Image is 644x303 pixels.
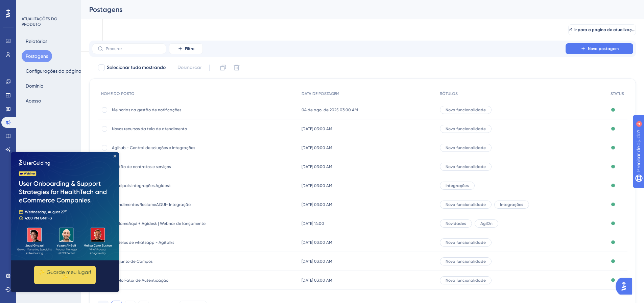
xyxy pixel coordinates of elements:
[177,65,202,70] font: Desmarcar
[112,183,171,188] font: Principais integrações Agidesk
[302,259,332,264] font: [DATE] 03:00 AM
[302,91,339,96] font: DATA DE POSTAGEM
[16,3,58,8] font: Precisar de ajuda?
[302,145,332,150] font: [DATE] 03:00 AM
[446,240,486,245] font: Nova funcionalidade
[26,83,43,89] font: Domínio
[112,164,171,169] font: Gestão de contratos e serviços
[63,4,65,8] font: 4
[107,65,166,70] font: Selecionar tudo mostrando
[446,202,486,207] font: Nova funcionalidade
[566,43,633,54] button: Nova postagem
[106,46,161,51] input: Procurar
[89,5,122,14] font: Postagens
[302,108,358,112] font: 04 de ago. de 2025 03:00 AM
[480,221,493,226] font: AgiOn
[112,259,152,264] font: Conjunto de Campos
[22,50,52,62] button: Postagens
[611,91,624,96] font: STATUS
[26,39,47,44] font: Relatórios
[112,145,195,150] font: Agihub - Central de soluções e integrações
[568,24,636,35] button: Ir para a página de atualizações do produto
[26,98,41,103] font: Acesso
[302,126,332,131] font: [DATE] 03:00 AM
[112,278,168,283] font: Duplo Fator de Autenticação
[26,53,48,59] font: Postagens
[302,164,332,169] font: [DATE] 03:00 AM
[112,240,174,245] font: Modelos de whatsapp - Agitalks
[101,91,135,96] font: NOME DO POSTO
[588,46,619,51] font: Nova postagem
[500,202,523,207] font: Integrações
[302,278,332,283] font: [DATE] 03:00 AM
[26,68,81,74] font: Configurações da página
[446,164,486,169] font: Nova funcionalidade
[446,183,469,188] font: Integrações
[22,35,51,47] button: Relatórios
[28,117,80,128] font: ✨ Guarde meu lugar!✨
[169,43,203,54] button: Filtro
[22,95,45,107] button: Acesso
[446,221,466,226] font: Novidades
[22,65,86,77] button: Configurações da página
[446,108,486,112] font: Nova funcionalidade
[446,278,486,283] font: Nova funcionalidade
[112,108,181,112] font: Melhorias na gestão de notificações
[112,221,206,226] font: ReclameAqui + Agidesk | Webnar de lançamento
[302,240,332,245] font: [DATE] 03:00 AM
[174,62,205,74] button: Desmarcar
[22,80,47,92] button: Domínio
[302,221,324,226] font: [DATE] 14:00
[23,114,85,132] button: ✨ Guarde meu lugar!✨
[112,202,191,207] font: Atendimentos ReclameAQUI- Integração
[446,145,486,150] font: Nova funcionalidade
[440,91,458,96] font: RÓTULOS
[22,17,57,27] font: ATUALIZAÇÕES DO PRODUTO
[185,46,194,51] font: Filtro
[446,259,486,264] font: Nova funcionalidade
[446,126,486,131] font: Nova funcionalidade
[302,202,332,207] font: [DATE] 03:00 AM
[616,276,636,297] iframe: Iniciador do Assistente de IA do UserGuiding
[103,3,105,5] div: Fechar visualização
[302,183,332,188] font: [DATE] 03:00 AM
[112,126,187,131] font: Novos recursos da tela de atendimento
